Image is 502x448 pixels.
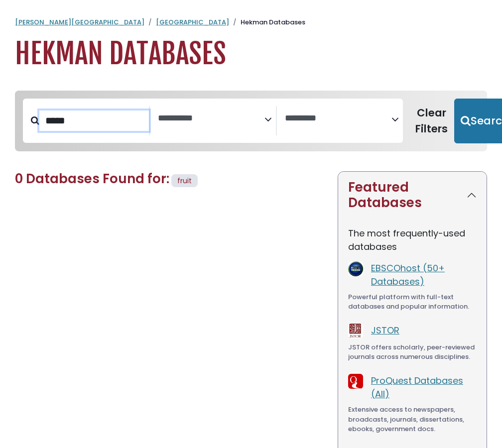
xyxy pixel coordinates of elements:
a: [GEOGRAPHIC_DATA] [156,17,229,27]
div: JSTOR offers scholarly, peer-reviewed journals across numerous disciplines. [348,342,477,362]
nav: Search filters [15,91,487,151]
div: Extensive access to newspapers, broadcasts, journals, dissertations, ebooks, government docs. [348,405,477,434]
textarea: Search [158,113,264,124]
p: The most frequently-used databases [348,226,477,253]
a: ProQuest Databases (All) [371,374,463,400]
nav: breadcrumb [15,17,487,27]
input: Search database by title or keyword [39,111,149,131]
a: EBSCOhost (50+ Databases) [371,262,445,288]
button: Clear Filters [409,99,454,143]
textarea: Search [285,113,391,124]
li: Hekman Databases [229,17,305,27]
a: JSTOR [371,324,399,336]
div: Powerful platform with full-text databases and popular information. [348,292,477,312]
span: fruit [177,176,192,186]
span: 0 Databases Found for: [15,170,169,188]
a: [PERSON_NAME][GEOGRAPHIC_DATA] [15,17,144,27]
button: Featured Databases [338,172,487,219]
h1: Hekman Databases [15,37,487,71]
